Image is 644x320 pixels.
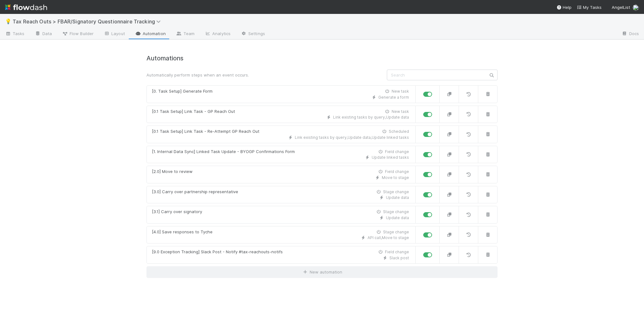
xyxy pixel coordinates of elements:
[152,189,238,195] div: [3.0] Carry over partnership representative
[146,126,416,143] a: [0.1 Task Setup] Link Task - Re-Attempt GP Reach OutScheduledLink existing tasks by query,Update ...
[5,19,11,24] span: 💡
[152,209,202,215] div: [3.1] Carry over signatory
[577,4,602,10] a: My Tasks
[152,88,213,95] div: [0. Task Setup] Generate Form
[372,155,409,160] span: Update linked tasks
[152,149,295,155] div: [1. Internal Data Sync] Linked Task Update - BYOGP Confirmations Form
[372,135,409,140] span: Update linked tasks
[146,55,498,62] h4: Automations
[382,175,409,180] span: Move to stage
[616,29,644,39] a: Docs
[146,186,416,204] a: [3.0] Carry over partnership representativeStage changeUpdate data
[152,169,193,175] div: [2.0] Move to review
[5,30,25,37] span: Tasks
[152,108,235,115] div: [0.1 Task Setup] Link Task - GP Reach Out
[30,29,57,39] a: Data
[384,109,409,114] div: New task
[389,255,409,260] span: Slack post
[142,72,382,78] div: Automatically perform steps when an event occurs.
[612,5,630,10] span: AngelList
[62,30,94,37] span: Flow Builder
[375,209,409,215] div: Stage change
[387,70,498,80] input: Search
[152,229,213,235] div: [4.0] Save responses to Tyche
[577,5,602,10] span: My Tasks
[130,29,171,39] a: Automation
[375,229,409,235] div: Stage change
[378,95,409,100] span: Generate a form
[146,146,416,163] a: [1. Internal Data Sync] Linked Task Update - BYOGP Confirmations FormField changeUpdate linked tasks
[146,106,416,123] a: [0.1 Task Setup] Link Task - GP Reach OutNew taskLink existing tasks by query,Update data
[13,18,164,25] span: Tax Reach Outs > FBAR/Signatory Questionnaire Tracking
[375,189,409,195] div: Stage change
[146,85,416,103] a: [0. Task Setup] Generate FormNew taskGenerate a form
[377,149,409,155] div: Field change
[146,246,416,264] a: [9.0 Exception Tracking] Slack Post - Notify #tax-reachouts-notifsField changeSlack post
[146,226,416,244] a: [4.0] Save responses to TycheStage changeAPI call,Move to stage
[386,195,409,200] span: Update data
[236,29,270,39] a: Settings
[386,115,409,120] span: Update data
[146,206,416,224] a: [3.1] Carry over signatoryStage changeUpdate data
[333,115,386,120] span: Link existing tasks by query ,
[382,235,409,240] span: Move to stage
[200,29,236,39] a: Analytics
[146,266,498,278] a: New automation
[633,4,639,11] img: avatar_45ea4894-10ca-450f-982d-dabe3bd75b0b.png
[152,128,259,135] div: [0.1 Task Setup] Link Task - Re-Attempt GP Reach Out
[556,4,572,10] div: Help
[348,135,372,140] span: Update data ,
[377,249,409,255] div: Field change
[368,235,382,240] span: API call ,
[146,166,416,183] a: [2.0] Move to reviewField changeMove to stage
[152,249,283,255] div: [9.0 Exception Tracking] Slack Post - Notify #tax-reachouts-notifs
[171,29,200,39] a: Team
[377,169,409,175] div: Field change
[5,2,47,13] img: logo-inverted-e16ddd16eac7371096b0.svg
[99,29,130,39] a: Layout
[57,29,99,39] a: Flow Builder
[386,215,409,220] span: Update data
[295,135,348,140] span: Link existing tasks by query ,
[384,89,409,94] div: New task
[381,129,409,134] div: Scheduled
